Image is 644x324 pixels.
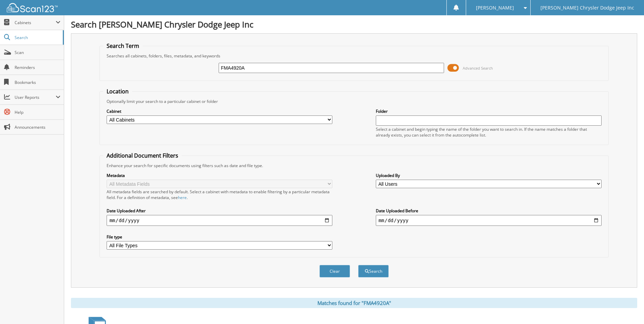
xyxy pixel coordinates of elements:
span: Search [15,35,59,40]
label: Date Uploaded Before [376,208,602,214]
span: Help [15,109,60,115]
label: Date Uploaded After [107,208,332,214]
span: Reminders [15,65,60,70]
div: Enhance your search for specific documents using filters such as date and file type. [103,163,605,168]
span: Announcements [15,124,60,130]
span: Cabinets [15,20,56,25]
span: Scan [15,50,60,55]
button: Clear [319,265,350,277]
legend: Search Term [103,42,143,50]
h1: Search [PERSON_NAME] Chrysler Dodge Jeep Inc [71,19,637,30]
button: Search [358,265,389,277]
label: Metadata [107,173,332,178]
label: Uploaded By [376,173,602,178]
span: Bookmarks [15,79,60,85]
span: [PERSON_NAME] [476,6,514,10]
legend: Location [103,88,132,95]
div: All metadata fields are searched by default. Select a cabinet with metadata to enable filtering b... [107,189,332,200]
legend: Additional Document Filters [103,152,182,159]
label: Cabinet [107,108,332,114]
span: Advanced Search [463,66,493,71]
div: Matches found for "FMA4920A" [71,298,637,308]
span: [PERSON_NAME] Chrysler Dodge Jeep Inc [540,6,634,10]
input: end [376,215,602,226]
div: Optionally limit your search to a particular cabinet or folder [103,98,605,104]
div: Searches all cabinets, folders, files, metadata, and keywords [103,53,605,59]
label: File type [107,234,332,240]
div: Select a cabinet and begin typing the name of the folder you want to search in. If the name match... [376,126,602,138]
span: User Reports [15,94,56,100]
img: scan123-logo-white.svg [7,3,58,12]
label: Folder [376,108,602,114]
a: here [178,195,187,200]
input: start [107,215,332,226]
